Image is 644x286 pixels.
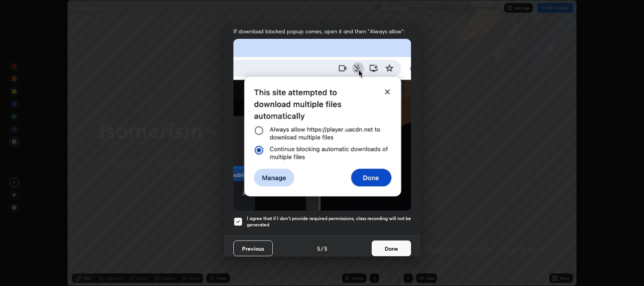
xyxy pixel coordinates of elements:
h4: 5 [324,244,327,253]
h4: 5 [317,244,320,253]
img: downloads-permission-blocked.gif [233,39,411,210]
span: If download blocked popup comes, open it and then "Always allow": [233,27,411,35]
button: Done [372,240,411,256]
h4: / [321,244,323,253]
h5: I agree that if I don't provide required permissions, class recording will not be generated [247,215,411,228]
button: Previous [233,240,273,256]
